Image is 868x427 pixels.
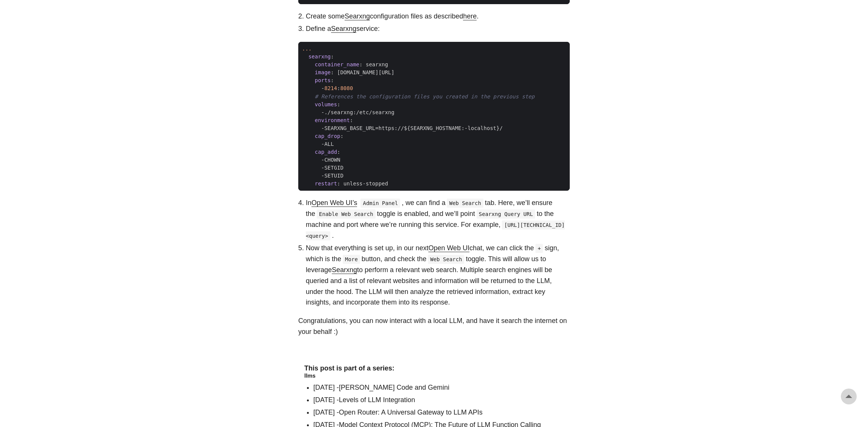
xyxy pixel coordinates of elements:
span: restart [315,181,337,187]
span: [DOMAIN_NAME][URL] [337,69,394,75]
code: Enable Web Search [317,210,376,219]
a: [PERSON_NAME] Code and Gemini [339,384,449,391]
span: : [337,101,340,107]
li: Create some configuration files as described . [306,11,570,22]
span: CHOWN [324,157,340,163]
code: More [343,255,360,264]
a: Levels of LLM Integration [339,396,415,404]
li: [DATE] - [313,407,564,418]
a: Searxng [332,266,357,274]
span: ./searxng:/etc/searxng [324,109,394,115]
span: : [331,54,334,60]
span: SETUID [324,173,344,179]
span: searxng [366,61,388,67]
span: container_name [315,61,359,67]
span: searxng [308,54,331,60]
span: ALL [324,141,334,147]
span: 8214 [324,85,337,91]
li: [DATE] - [313,382,564,393]
span: - [298,109,398,116]
span: - [298,84,357,92]
li: In , we can find a tab. Here, we’ll ensure the toggle is enabled, and we’ll point to the machine ... [306,197,570,241]
code: Web Search [447,199,483,208]
span: - [298,140,337,148]
span: environment [315,117,350,123]
span: SEARXNG_BASE_URL=https://${SEARXNG_HOSTNAME:-localhost}/ [324,125,503,131]
span: cap_drop [315,133,340,139]
a: Open Router: A Universal Gateway to LLM APIs [339,409,483,416]
span: # References the configuration files you created in the previous step [315,93,535,99]
span: volumes [315,101,337,107]
span: - [298,164,347,172]
span: cap_add [315,149,337,155]
code: Admin Panel [360,199,400,208]
code: + [535,244,543,253]
span: : [337,85,340,91]
a: go to top [841,389,857,404]
span: : [337,181,340,187]
code: Searxng Query URL [477,210,535,219]
span: : [340,133,343,139]
code: [URL][TECHNICAL_ID]<query> [306,220,565,240]
h4: This post is part of a series: [304,364,564,373]
li: Now that everything is set up, in our next chat, we can click the sign, which is the button, and ... [306,243,570,308]
span: : [331,69,334,75]
span: : [337,149,340,155]
code: Web Search [428,255,464,264]
span: 8080 [340,85,353,91]
a: Searxng [345,12,370,20]
span: : [350,117,353,123]
span: - [298,124,506,132]
li: Define a service: [306,23,570,34]
span: image [315,69,331,75]
a: Open Web UI’s [311,199,357,207]
span: - [298,172,347,180]
span: ports [315,77,331,83]
a: llms [304,372,316,379]
span: - [298,156,344,164]
span: unless-stopped [344,181,388,187]
li: [DATE] - [313,395,564,406]
span: SETGID [324,165,344,171]
p: Congratulations, you can now interact with a local LLM, and have it search the internet on your b... [298,315,570,337]
a: Open Web UI [428,244,469,252]
a: Searxng [331,25,356,32]
span: : [359,61,362,67]
span: ... [302,46,311,52]
a: here [463,12,477,20]
span: : [331,77,334,83]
